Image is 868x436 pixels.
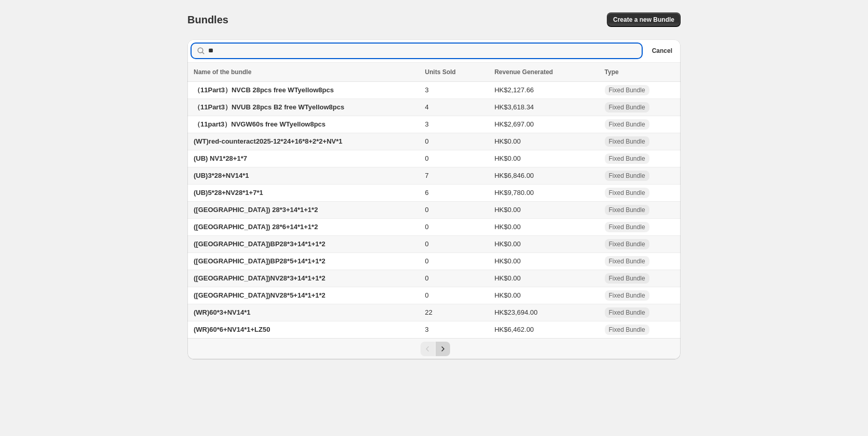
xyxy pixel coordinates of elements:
span: HK$2,697.00 [494,120,534,128]
span: Cancel [652,47,672,55]
span: HK$0.00 [494,291,521,299]
span: Fixed Bundle [609,291,645,300]
span: ([GEOGRAPHIC_DATA]) 28*6+14*1+1*2 [194,223,318,231]
span: HK$0.00 [494,206,521,214]
span: 0 [425,154,429,162]
span: Units Sold [425,67,456,77]
span: ([GEOGRAPHIC_DATA])BP28*3+14*1+1*2 [194,240,325,248]
span: 3 [425,120,429,128]
button: Units Sold [425,67,466,77]
span: Fixed Bundle [609,137,645,146]
span: HK$3,618.34 [494,103,534,111]
button: Create a new Bundle [607,12,681,27]
span: HK$23,694.00 [494,308,537,316]
span: HK$6,462.00 [494,326,534,333]
span: (UB)3*28+NV14*1 [194,172,249,179]
span: (WR)60*6+NV14*1+LZ50 [194,326,270,333]
span: Fixed Bundle [609,86,645,94]
span: Fixed Bundle [609,103,645,111]
span: (UB) NV1*28+1*7 [194,154,247,162]
button: Next [436,342,450,356]
span: HK$9,780.00 [494,189,534,196]
span: HK$0.00 [494,257,521,265]
span: ([GEOGRAPHIC_DATA])BP28*5+14*1+1*2 [194,257,325,265]
span: HK$0.00 [494,154,521,162]
span: （11Part3）NVUB 28pcs B2 free WTyellow8pcs [194,103,344,111]
span: 0 [425,274,429,282]
span: (WR)60*3+NV14*1 [194,308,250,316]
span: 0 [425,137,429,145]
span: 7 [425,172,429,179]
span: （11part3）NVGW60s free WTyellow8pcs [194,120,325,128]
span: Fixed Bundle [609,326,645,334]
span: HK$0.00 [494,223,521,231]
span: Fixed Bundle [609,172,645,180]
span: HK$2,127.66 [494,86,534,94]
button: Revenue Generated [494,67,563,77]
div: Name of the bundle [194,67,419,77]
span: 0 [425,240,429,248]
span: 0 [425,223,429,231]
nav: Pagination [187,338,681,359]
span: ([GEOGRAPHIC_DATA])NV28*5+14*1+1*2 [194,291,325,299]
button: Cancel [648,45,676,57]
div: Type [605,67,674,77]
span: 3 [425,86,429,94]
span: Fixed Bundle [609,257,645,265]
span: Fixed Bundle [609,240,645,248]
span: ([GEOGRAPHIC_DATA]) 28*3+14*1+1*2 [194,206,318,214]
span: 22 [425,308,432,316]
span: Fixed Bundle [609,154,645,163]
span: 0 [425,257,429,265]
span: Fixed Bundle [609,308,645,317]
span: HK$0.00 [494,274,521,282]
h1: Bundles [187,13,228,26]
span: HK$0.00 [494,240,521,248]
span: Fixed Bundle [609,274,645,283]
span: HK$0.00 [494,137,521,145]
span: Fixed Bundle [609,189,645,197]
span: Fixed Bundle [609,206,645,214]
span: （11Part3）NVCB 28pcs free WTyellow8pcs [194,86,334,94]
span: Fixed Bundle [609,223,645,231]
span: Revenue Generated [494,67,553,77]
span: (WT)red-counteract2025-12*24+16*8+2*2+NV*1 [194,137,343,145]
span: 6 [425,189,429,196]
span: (UB)5*28+NV28*1+7*1 [194,189,263,196]
span: 0 [425,206,429,214]
span: 0 [425,291,429,299]
span: Create a new Bundle [613,16,674,24]
span: HK$6,846.00 [494,172,534,179]
span: Fixed Bundle [609,120,645,129]
span: ([GEOGRAPHIC_DATA])NV28*3+14*1+1*2 [194,274,325,282]
span: 3 [425,326,429,333]
span: 4 [425,103,429,111]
